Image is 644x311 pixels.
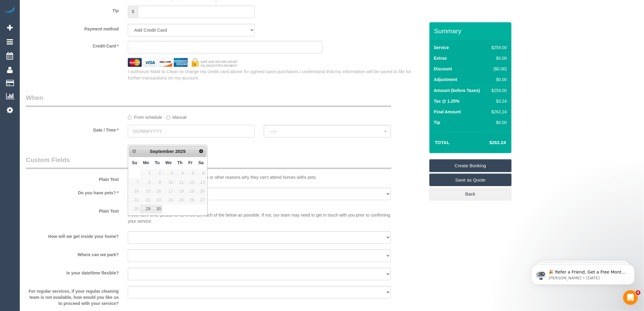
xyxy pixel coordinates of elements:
span: 10 [163,178,174,186]
span: 22 [140,196,152,204]
span: 11 [175,178,185,186]
img: credit cards [123,58,242,67]
label: Do you have pets? * [21,188,123,196]
div: $262.24 [489,109,507,115]
span: 15 [140,187,152,195]
a: Create Booking [429,159,512,172]
span: 3 [163,169,174,177]
a: Prev [130,147,138,155]
iframe: Secure card payment input frame [133,44,317,50]
p: Some of our cleaning teams have allergies or other reasons why they can't attend homes withs pets. [128,174,391,180]
span: 24 [163,196,174,204]
span: Tuesday [155,160,160,165]
button: --:-- [264,125,391,137]
span: 19 [186,187,195,195]
label: Plain Text [21,206,123,214]
h4: $262.24 [471,140,506,145]
img: Automaid Logo [4,6,16,15]
span: 17 [163,187,174,195]
div: $0.00 [489,55,507,61]
label: Tip [21,5,123,14]
span: 21 [129,196,140,204]
a: 29 [140,205,152,213]
span: I understand that my information will be saved to file for further transactions on my account. [128,69,411,80]
span: 27 [196,196,206,204]
span: 2025 [175,149,186,154]
span: 20 [196,187,206,195]
label: Credit Card * [21,41,123,49]
label: Where can we park? [21,249,123,258]
label: Is your date/time flexible? [21,268,123,276]
span: 16 [152,187,162,195]
span: 14 [129,187,140,195]
span: 5 [186,169,195,177]
span: Sunday [132,160,137,165]
label: How will we get inside your home? [21,231,123,239]
a: 30 [152,205,162,213]
span: Prev [132,149,137,154]
iframe: Intercom live chat [623,290,638,305]
span: 1 [140,169,152,177]
span: 4 [175,169,185,177]
span: Saturday [198,160,204,165]
span: 13 [196,178,206,186]
span: 28 [129,205,140,213]
label: Final Amount [434,109,461,115]
label: Extras [434,55,447,61]
label: Service [434,44,449,51]
legend: Custom Fields [26,155,391,169]
span: 26 [186,196,195,204]
label: Plain Text [21,174,123,182]
label: Adjustment [434,76,457,83]
h3: Summary [434,27,509,34]
span: September [150,149,174,154]
span: $ [128,5,138,18]
label: Discount [434,66,452,72]
label: Manual [166,112,187,120]
span: 12 [186,178,195,186]
input: Manual [166,115,170,119]
label: Payment method [21,24,123,32]
label: Tip [434,119,440,125]
span: 23 [152,196,162,204]
input: From schedule [128,115,132,119]
span: Next [199,149,204,154]
label: Amount (before Taxes) [434,87,480,94]
div: $0.00 [489,76,507,83]
span: 7 [129,178,140,186]
label: Tax @ 1.25% [434,98,460,104]
label: From schedule [128,112,162,120]
div: $259.00 [489,44,507,51]
span: Friday [188,160,193,165]
span: 18 [175,187,185,195]
label: Date / Time * [21,125,123,133]
span: Wednesday [166,160,172,165]
span: 25 [175,196,185,204]
span: 4 [636,290,641,295]
input: DD/MM/YYYY [128,125,255,137]
a: Back [429,188,512,200]
span: 8 [140,178,152,186]
p: If you have time, please let us know as much of the below as possible. If not, our team may need ... [128,206,391,224]
div: I authorize Maid to Clean to charge my credit card above for agreed upon purchases. [123,68,429,81]
span: --:-- [270,129,384,134]
label: For regular services, if your regular cleaning team is not available, how would you like us to pr... [21,286,123,306]
div: $0.00 [489,119,507,125]
div: ($0.00) [489,66,507,72]
span: Thursday [177,160,183,165]
strong: Total [435,140,450,145]
span: 2 [152,169,162,177]
iframe: Intercom notifications message [522,252,644,295]
legend: When [26,93,391,107]
span: 9 [152,178,162,186]
span: 6 [196,169,206,177]
a: Save as Quote [429,174,512,186]
div: $3.24 [489,98,507,104]
a: Next [197,147,205,155]
span: Monday [143,160,149,165]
